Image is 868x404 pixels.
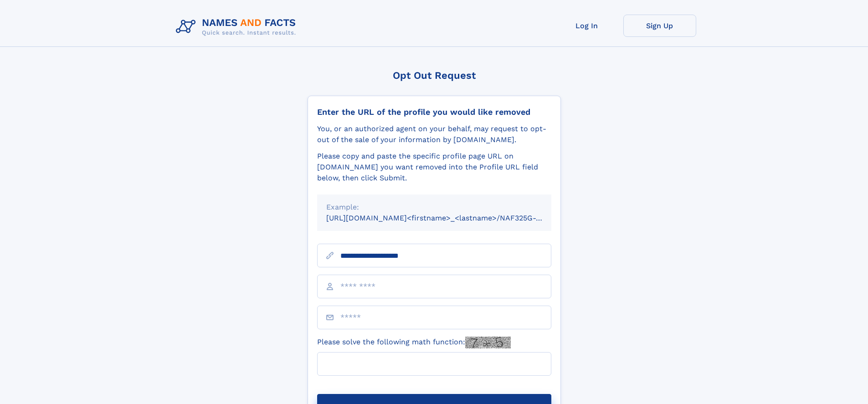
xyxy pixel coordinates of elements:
div: Example: [326,202,542,213]
div: Enter the URL of the profile you would like removed [317,107,551,117]
div: Please copy and paste the specific profile page URL on [DOMAIN_NAME] you want removed into the Pr... [317,151,551,184]
img: Logo Names and Facts [172,15,303,39]
small: [URL][DOMAIN_NAME]<firstname>_<lastname>/NAF325G-xxxxxxxx [326,214,569,222]
div: Opt Out Request [308,70,561,81]
a: Log In [550,15,623,37]
a: Sign Up [623,15,696,37]
div: You, or an authorized agent on your behalf, may request to opt-out of the sale of your informatio... [317,123,551,145]
label: Please solve the following math function: [317,337,511,348]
